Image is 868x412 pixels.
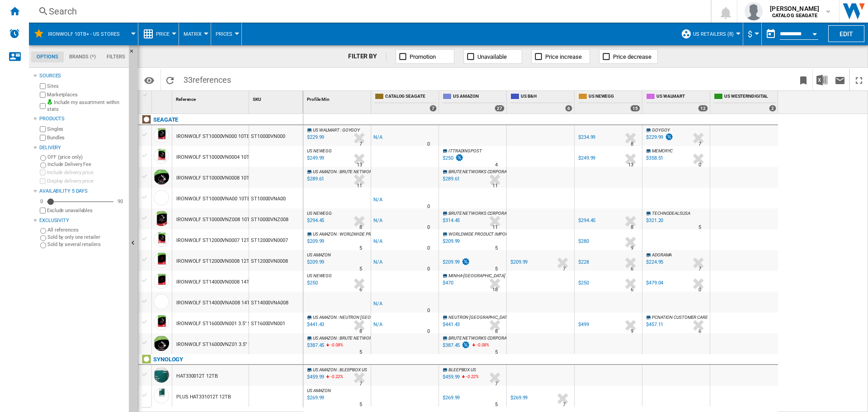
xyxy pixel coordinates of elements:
[441,258,470,267] div: $209.99
[64,52,101,62] md-tab-item: Brands (*)
[156,31,170,37] span: Price
[448,211,516,216] span: BRUTE NETWORKS CORPORATION
[427,327,430,336] div: Delivery Time : 0 day
[40,162,46,168] input: Include Delivery Fee
[599,49,658,64] button: Price decrease
[176,251,252,272] div: IRONWOLF ST12000VN0008 12TB
[176,230,252,251] div: IRONWOLF ST12000VN0007 12TB
[828,25,864,42] button: Edit
[154,91,172,105] div: Sort None
[631,244,633,253] div: Delivery Time : 9 days
[373,320,382,329] div: N/A
[461,258,470,265] img: promotionV3.png
[373,258,382,267] div: N/A
[652,128,670,133] span: GOYGOY
[646,280,663,286] div: $479.04
[251,91,303,105] div: SKU Sort None
[453,93,505,101] span: US AMAZON
[161,69,179,90] button: Reload
[448,232,516,237] span: WORLDWIDE PRODUCT IMPORTER
[429,105,437,112] div: 7 offers sold by CATALOG SEAGATE
[578,155,595,161] div: $249.99
[176,147,252,168] div: IRONWOLF ST10000VN0004 10TB
[495,348,498,357] div: Delivery Time : 5 days
[495,244,498,253] div: Delivery Time : 5 days
[441,91,506,114] div: US AMAZON 27 offers sold by US AMAZON
[330,373,335,384] i: %
[448,148,482,153] span: ITTRADINGPOST
[646,259,663,265] div: $224.95
[307,211,332,216] span: US NEWEGG
[174,91,249,105] div: Sort None
[39,217,125,224] div: Exclusivity
[307,388,331,393] span: US AMAZON
[40,83,46,89] input: Sites
[305,91,371,105] div: Profile Min Sort None
[441,175,460,184] div: $289.61
[176,97,196,102] span: Reference
[385,93,437,101] span: CATALOG SEAGATE
[359,265,362,274] div: Delivery Time : 5 days
[33,23,133,45] div: IronWolf 10TB+ - US Stores
[357,161,362,170] div: Delivery Time : 13 days
[563,400,566,409] div: Delivery Time : 7 days
[359,223,362,232] div: Delivery Time : 8 days
[448,336,516,341] span: BRUTE NETWORKS CORPORATION
[39,72,125,80] div: Sources
[495,161,498,170] div: Delivery Time : 4 days
[443,259,460,265] div: $209.99
[307,148,332,153] span: US NEWEGG
[577,154,595,163] div: $249.99
[509,258,528,267] div: $209.99
[495,265,498,274] div: Delivery Time : 5 days
[443,322,460,327] div: $441.43
[495,400,498,409] div: Delivery Time : 5 days
[40,242,46,248] input: Sold by several retailers
[576,91,642,114] div: US NEWEGG 15 offers sold by US NEWEGG
[313,315,337,320] span: US AMAZON
[47,197,113,206] md-slider: Availability
[631,265,633,274] div: Delivery Time : 6 days
[373,216,382,225] div: N/A
[693,31,734,37] span: US Retailers (8)
[330,342,340,347] span: -0.08
[184,31,202,37] span: Matrix
[101,52,131,62] md-tab-item: Filters
[693,23,738,45] button: US Retailers (8)
[712,91,778,114] div: US WESTERNDIGITAL 2 offers sold by US WESTERNDIGITAL
[578,322,589,327] div: $499
[461,341,470,349] img: promotionV3.png
[769,105,776,112] div: 2 offers sold by US WESTERNDIGITAL
[176,387,231,407] div: PLUS HAT331012T 12TB
[441,393,460,403] div: $269.99
[251,91,303,105] div: Sort None
[631,285,633,294] div: Delivery Time : 6 days
[306,258,324,267] div: Last updated : Thursday, 18 September 2025 05:06
[373,91,439,114] div: CATALOG SEAGATE 7 offers sold by CATALOG SEAGATE
[47,178,125,185] label: Display delivery price
[143,23,174,45] div: Price
[47,169,125,176] label: Include delivery price
[193,75,231,85] span: references
[577,320,589,329] div: $499
[40,170,46,175] input: Include delivery price
[443,176,460,182] div: $289.61
[772,13,817,19] b: CATALOG SEAGATE
[443,280,453,286] div: $470
[748,23,757,45] button: $
[359,244,362,253] div: Delivery Time : 5 days
[306,175,324,184] div: Last updated : Thursday, 18 September 2025 05:09
[698,285,701,294] div: Delivery Time : 0 day
[249,208,303,229] div: ST10000VNZ008
[628,161,633,170] div: Delivery Time : 13 days
[216,31,232,37] span: Prices
[9,28,20,39] img: alerts-logo.svg
[443,155,453,161] div: $250
[698,223,701,232] div: Delivery Time : 5 days
[521,93,572,101] span: US B&H
[40,135,46,141] input: Bundles
[443,374,460,380] div: $459.99
[441,154,464,163] div: $250
[153,354,183,365] div: Click to filter on that brand
[305,91,371,105] div: Sort None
